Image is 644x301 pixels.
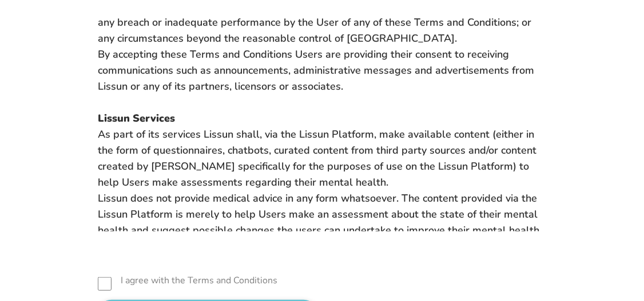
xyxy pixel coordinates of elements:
[98,31,457,45] span: any circumstances beyond the reasonable control of [GEOGRAPHIC_DATA].
[98,47,534,93] span: By accepting these Terms and Conditions Users are providing their consent to receiving communicat...
[121,274,277,287] label: I agree with the Terms and Conditions
[98,15,531,29] span: any breach or inadequate performance by the User of any of these Terms and Conditions; or
[98,111,175,125] strong: Lissun Services
[98,191,542,237] span: Lissun does not provide medical advice in any form whatsoever. The content provided via the Lissu...
[98,127,536,189] span: As part of its services Lissun shall, via the Lissun Platform, make available content (either in ...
